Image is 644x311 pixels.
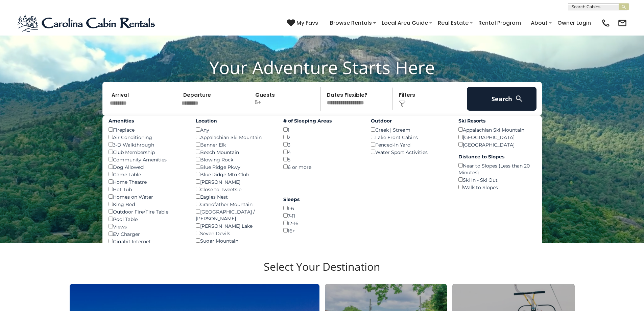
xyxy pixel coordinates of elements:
div: EV Charger [109,230,186,238]
label: Ski Resorts [458,117,536,124]
h3: Select Your Destination [69,260,576,284]
img: mail-regular-black.png [618,18,627,28]
label: Location [196,117,273,124]
a: About [527,17,551,29]
div: Dog Allowed [109,163,186,171]
div: Ski In - Ski Out [458,176,536,183]
div: Grandfather Mountain [196,200,273,208]
div: [GEOGRAPHIC_DATA] / [PERSON_NAME] [196,208,273,222]
h1: Your Adventure Starts Here [5,57,639,78]
label: Distance to Slopes [458,153,536,160]
div: [GEOGRAPHIC_DATA] [458,141,536,148]
div: 4 [283,148,361,156]
div: King Bed [109,200,186,208]
div: Community Amenities [109,156,186,163]
button: Search [467,87,537,111]
div: Appalachian Ski Mountain [196,133,273,141]
a: Browse Rentals [327,17,375,29]
div: Appalachian Ski Mountain [458,126,536,133]
div: Near to Slopes (Less than 20 Minutes) [458,162,536,176]
label: # of Sleeping Areas [283,117,361,124]
div: Eagles Nest [196,193,273,200]
div: Outdoor Fire/Fire Table [109,208,186,215]
div: Any [196,126,273,133]
div: Blue Ridge Pkwy [196,163,273,171]
div: Home Theatre [109,178,186,185]
p: 5+ [251,87,321,111]
div: [PERSON_NAME] Lake [196,222,273,229]
div: Sugar Mountain [196,237,273,244]
a: Local Area Guide [378,17,431,29]
img: phone-regular-black.png [601,18,611,28]
div: Hot Tub [109,185,186,193]
div: 12-16 [283,219,361,227]
div: 6 or more [283,163,361,171]
div: Banner Elk [196,141,273,148]
div: Close to Tweetsie [196,185,273,193]
img: Blue-2.png [17,13,157,33]
div: 7-11 [283,212,361,219]
div: Club Membership [109,148,186,156]
a: My Favs [287,19,320,27]
div: Fenced-In Yard [371,141,448,148]
label: Outdoor [371,117,448,124]
div: Air Conditioning [109,133,186,141]
div: Seven Devils [196,229,273,237]
div: 1 [283,126,361,133]
a: Owner Login [554,17,594,29]
img: filter--v1.png [399,101,406,107]
div: Pool Table [109,215,186,223]
div: Fireplace [109,126,186,133]
div: Blue Ridge Mtn Club [196,171,273,178]
span: My Favs [296,19,318,27]
div: [GEOGRAPHIC_DATA] [458,133,536,141]
div: Beech Mountain [196,148,273,156]
div: 1-6 [283,204,361,212]
div: Lake Front Cabins [371,133,448,141]
div: Game Table [109,171,186,178]
img: search-regular-white.png [515,94,523,103]
div: 3-D Walkthrough [109,141,186,148]
label: Amenities [109,117,186,124]
div: Gigabit Internet [109,238,186,245]
div: 3 [283,141,361,148]
div: 5 [283,156,361,163]
div: Walk to Slopes [458,183,536,191]
div: Views [109,223,186,230]
div: Blowing Rock [196,156,273,163]
div: 16+ [283,227,361,234]
div: [PERSON_NAME] [196,178,273,185]
label: Sleeps [283,196,361,203]
div: 2 [283,133,361,141]
a: Real Estate [434,17,472,29]
div: Water Sport Activities [371,148,448,156]
div: Creek | Stream [371,126,448,133]
div: Homes on Water [109,193,186,200]
a: Rental Program [475,17,524,29]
